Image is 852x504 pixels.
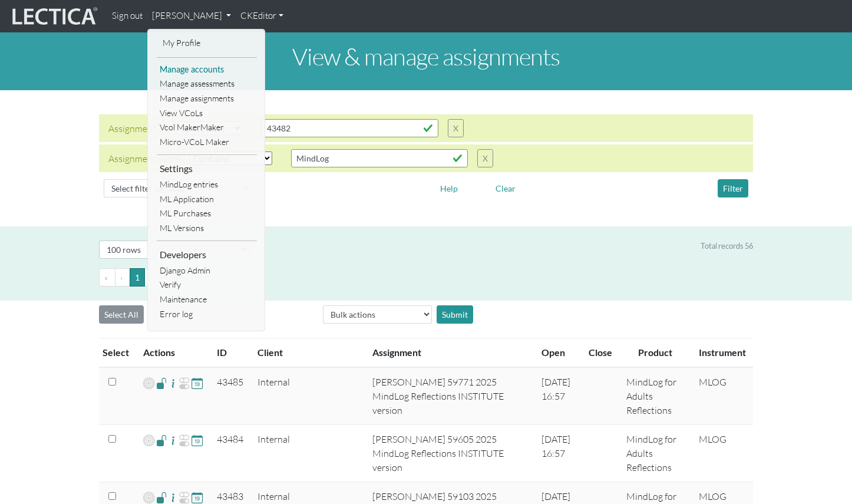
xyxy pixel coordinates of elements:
th: Actions [136,338,210,368]
td: 43484 [210,425,250,482]
th: Open [534,338,582,368]
button: Clear [490,179,521,197]
td: MLOG [692,425,753,482]
button: Filter [718,179,748,197]
a: MindLog entries [157,177,257,192]
span: Add VCoLs [143,433,154,447]
td: [DATE] 16:57 [534,367,582,425]
th: Instrument [692,338,753,368]
a: ML Versions [157,221,257,236]
span: Access List [156,433,167,447]
li: Developers [157,246,257,263]
li: Settings [157,160,257,177]
a: View VCoLs [157,106,257,121]
a: Manage assignments [157,91,257,106]
span: Re-open Assignment [179,376,190,390]
a: Sign out [107,5,147,28]
span: Update close date [191,376,203,390]
a: Vcol MakerMaker [157,120,257,135]
a: Help [435,182,463,193]
td: [PERSON_NAME] 59771 2025 MindLog Reflections INSTITUTE version [365,367,534,425]
a: ML Application [157,192,257,207]
span: Access List [156,376,167,390]
th: Product [619,338,692,368]
td: MindLog for Adults Reflections [619,367,692,425]
img: lecticalive [9,5,98,28]
span: Assignment Details [167,376,179,390]
a: ML Purchases [157,206,257,221]
button: Select All [99,305,144,324]
span: Assignment Details [167,433,179,447]
div: Total records 56 [701,241,753,252]
th: Select [99,338,136,368]
a: [PERSON_NAME] [147,5,236,28]
span: Update close date [191,433,203,447]
td: [PERSON_NAME] 59605 2025 MindLog Reflections INSTITUTE version [365,425,534,482]
a: Micro-VCoL Maker [157,135,257,150]
th: Client [250,338,365,368]
th: ID [210,338,250,368]
a: Manage assessments [157,77,257,91]
span: Access List [156,490,167,504]
td: [DATE] 16:57 [534,425,582,482]
button: Go to page 1 [130,268,145,286]
td: Internal [250,425,365,482]
a: My Profile [160,36,254,51]
a: Manage accounts [157,62,257,77]
th: Close [582,338,619,368]
div: Assignment ID [108,121,168,136]
td: 43485 [210,367,250,425]
button: X [477,149,493,167]
a: Django Admin [157,263,257,278]
td: MindLog for Adults Reflections [619,425,692,482]
button: Help [435,179,463,197]
span: Re-open Assignment [179,433,190,447]
a: Verify [157,278,257,292]
td: MLOG [692,367,753,425]
button: X [448,119,464,137]
a: Error log [157,307,257,322]
div: Assignment name [108,151,180,166]
a: Maintenance [157,292,257,307]
th: Assignment [365,338,534,368]
div: Submit [437,305,473,324]
span: Add VCoLs [143,376,154,390]
ul: Pagination [99,268,753,286]
td: Internal [250,367,365,425]
span: Update close date [191,490,203,504]
a: CKEditor [236,5,288,28]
